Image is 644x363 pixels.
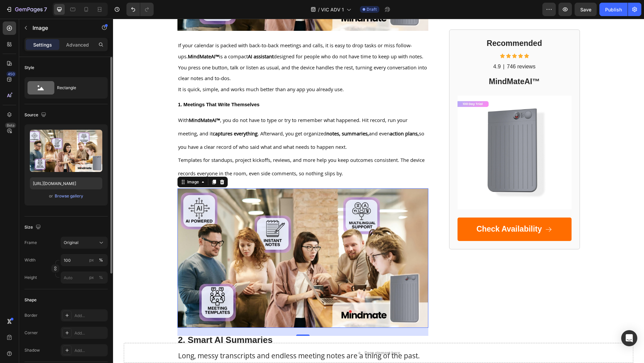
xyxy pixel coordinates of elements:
div: % [99,275,103,281]
span: If your calendar is packed with back-to-back meetings and calls, it is easy to drop tasks or miss... [65,23,314,63]
span: With , you do not have to type or try to remember what happened. Hit record, run your meeting, an... [65,98,311,131]
div: Image [73,160,87,166]
strong: summaries, [229,111,256,118]
strong: notes, [213,111,227,118]
div: Add... [74,330,106,336]
h2: Recommended [344,19,459,31]
div: Undo/Redo [126,3,154,16]
strong: MindMateAI™ [75,34,106,41]
img: gempages_559726889166439209-42ecef14-d550-4636-9101-668a27463443.jpg [344,77,459,191]
label: Width [24,257,36,263]
div: Drop element here [252,331,287,337]
span: Templates for standups, project kickoffs, reviews, and more help you keep outcomes consistent. Th... [65,138,312,158]
div: Open Intercom Messenger [621,330,637,346]
strong: action plans, [277,111,306,118]
button: Browse gallery [54,193,84,199]
span: Save [580,7,591,12]
p: 7 [44,5,47,13]
input: px% [61,254,108,266]
div: Source [24,111,48,120]
div: Style [24,65,34,71]
div: Corner [24,330,38,336]
label: Frame [24,240,37,246]
button: % [88,256,96,264]
p: Advanced [66,41,89,48]
button: Save [575,3,597,16]
div: Border [24,312,38,318]
iframe: Design area [113,19,644,363]
p: 746 reviews [394,45,422,52]
div: Rich Text Editor. Editing area: main [64,20,315,77]
span: or [49,192,53,200]
p: Settings [33,41,52,48]
span: VIC ADV 1 [321,6,344,13]
div: Shadow [24,347,40,353]
img: gempages_559726889166439209-f1e740c9-a5d9-4491-8df6-d33883224739.jpg [64,170,315,309]
div: Rich Text Editor. Editing area: main [64,82,315,90]
button: px [97,274,105,282]
div: Shape [24,297,37,303]
label: Height [24,275,37,281]
span: Original [64,240,78,246]
strong: 1. Meetings That Write Themselves [65,83,147,88]
p: Image [33,24,90,32]
div: Publish [605,6,622,13]
div: 450 [6,71,16,77]
p: | [390,45,391,52]
strong: captures everything [100,111,145,118]
div: Beta [5,123,16,128]
button: Publish [599,3,628,16]
button: px [97,256,105,264]
h2: MindMateAI™ [344,58,459,69]
p: Check Availability [363,206,429,216]
div: px [89,275,94,281]
button: % [88,274,96,282]
strong: MindMateAI™ [76,98,107,105]
span: / [318,6,320,13]
strong: AI assistant [135,34,161,41]
input: px% [61,271,108,284]
div: Add... [74,348,106,354]
div: % [99,257,103,263]
p: 4.9 [380,45,388,52]
img: preview-image [30,130,102,172]
div: Browse gallery [55,193,83,199]
button: 7 [3,3,50,16]
span: It is quick, simple, and works much better than any app you already use. [65,67,231,74]
input: https://example.com/image.jpg [30,177,102,189]
div: Add... [74,313,106,319]
a: Check Availability [344,199,459,223]
button: Original [61,237,108,249]
div: px [89,257,94,263]
span: Draft [367,6,377,12]
div: Size [24,223,42,232]
div: Rectangle [57,80,98,96]
div: Rich Text Editor. Editing area: main [64,94,315,162]
strong: 2. Smart AI Summaries [65,316,160,326]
